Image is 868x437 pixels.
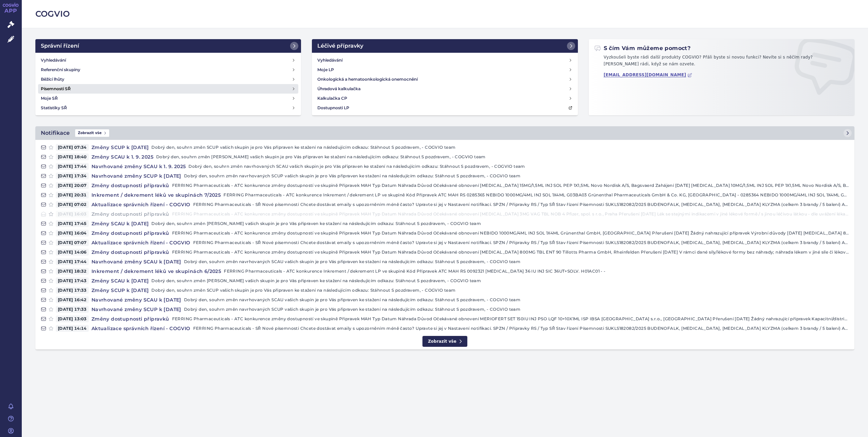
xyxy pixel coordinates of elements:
p: Dobrý den, souhrn změn [PERSON_NAME] vašich skupin je pro Vás připraven ke stažení na následující... [156,153,849,160]
h4: Inkrement / dekrement léků ve skupinách 7/2025 [89,192,223,198]
p: Vyzkoušeli byste rádi další produkty COGVIO? Přáli byste si novou funkci? Nevíte si s něčím rady?... [594,54,849,70]
h4: Navrhované změny SCAU k 1. 9. 2025 [89,163,189,170]
a: Úhradová kalkulačka [315,84,575,94]
h4: Změny dostupnosti přípravků [89,249,172,256]
h2: Léčivé přípravky [317,42,363,50]
p: FERRING Pharmaceuticals - ATC konkurence změny dostupností ve skupině Přípravek MAH Typ Datum Náh... [172,211,849,217]
p: Dobrý den, souhrn změn [PERSON_NAME] vašich skupin je pro Vás připraven ke stažení na následující... [151,220,849,227]
a: Onkologická a hematoonkologická onemocnění [315,75,575,84]
p: FERRING Pharmaceuticals - ATC konkurence Inkrement / dekrement LP ve skupině Kód Přípravek ATC MA... [224,268,849,275]
span: [DATE] 17:44 [56,258,89,265]
span: [DATE] 17:34 [56,173,89,179]
p: Dobrý den, souhrn změn SCUP vašich skupin je pro Vás připraven ke stažení na následujícím odkazu:... [151,144,849,151]
p: Dobrý den, souhrn změn navrhovaných SCUP vašich skupin je pro Vás připraven ke stažení na následu... [184,173,849,179]
h4: Moje LP [317,66,334,73]
span: [DATE] 14:06 [56,249,89,256]
p: FERRING Pharmaceuticals - ATC konkurence změny dostupností ve skupině Přípravek MAH Typ Datum Náh... [172,249,849,256]
a: Zobrazit vše [422,336,467,347]
span: [DATE] 16:03 [56,211,89,217]
h4: Písemnosti SŘ [41,85,71,92]
span: [DATE] 17:45 [56,220,89,227]
span: [DATE] 17:43 [56,277,89,284]
p: FERRING Pharmaceuticals - ATC konkurence Inkrement / dekrement LP ve skupině Kód Přípravek ATC MA... [223,192,849,198]
a: Moje LP [315,65,575,75]
span: [DATE] 17:33 [56,287,89,294]
p: Dobrý den, souhrn změn navrhovaných SCAU vašich skupin je pro Vás připraven ke stažení na následu... [188,163,849,170]
p: Dobrý den, souhrn změn navrhovaných SCAU vašich skupin je pro Vás připraven ke stažení na následu... [184,296,849,303]
h2: S čím Vám můžeme pomoct? [594,45,691,52]
span: [DATE] 18:40 [56,153,89,160]
p: FERRING Pharmaceuticals - ATC konkurence změny dostupností ve skupině Přípravek MAH Typ Datum Náh... [172,182,849,189]
p: Dobrý den, souhrn změn SCUP vašich skupin je pro Vás připraven ke stažení na následujícím odkazu:... [151,287,849,294]
h4: Navrhované změny SCUP k [DATE] [89,173,184,179]
h4: Aktualizace správních řízení - COGVIO [89,201,193,208]
p: Dobrý den, souhrn změn navrhovaných SCAU vašich skupin je pro Vás připraven ke stažení na následu... [184,258,849,265]
h4: Navrhované změny SCAU k [DATE] [89,296,184,303]
h4: Změny SCAU k [DATE] [89,277,152,284]
span: [DATE] 13:03 [56,315,89,322]
h4: Navrhované změny SCAU k [DATE] [89,258,184,265]
h4: Běžící lhůty [41,76,64,83]
h4: Změny SCAU k [DATE] [89,220,152,227]
h4: Aktualizace správních řízení - COGVIO [89,239,193,246]
h4: Vyhledávání [41,57,66,64]
h4: Vyhledávání [317,57,343,64]
a: Dostupnosti LP [315,103,575,113]
p: FERRING Pharmaceuticals - SŘ Nové písemnosti Chcete dostávat emaily s upozorněním méně často? Upr... [193,325,849,332]
h4: Změny dostupnosti přípravků [89,315,172,322]
span: [DATE] 18:32 [56,268,89,275]
h2: Notifikace [41,129,70,137]
h4: Změny SCAU k 1. 9. 2025 [89,153,156,160]
h4: Změny dostupnosti přípravků [89,230,172,237]
span: [DATE] 16:04 [56,230,89,237]
a: Vyhledávání [315,55,575,65]
h4: Referenční skupiny [41,66,80,73]
p: FERRING Pharmaceuticals - ATC konkurence změny dostupností ve skupině Přípravek MAH Typ Datum Náh... [172,230,849,237]
a: Vyhledávání [38,55,298,65]
h4: Statistiky SŘ [41,104,67,111]
a: NotifikaceZobrazit vše [35,126,854,140]
h4: Navrhované změny SCUP k [DATE] [89,306,184,313]
h4: Inkrement / dekrement léků ve skupinách 6/2025 [89,268,224,275]
a: Běžící lhůty [38,75,298,84]
h4: Úhradová kalkulačka [317,85,361,92]
a: Moje SŘ [38,94,298,103]
h4: Moje SŘ [41,95,58,102]
h4: Dostupnosti LP [317,104,349,111]
span: [DATE] 07:02 [56,201,89,208]
span: [DATE] 20:07 [56,182,89,189]
a: Správní řízení [35,39,301,53]
h4: Změny dostupnosti přípravků [89,182,172,189]
a: Písemnosti SŘ [38,84,298,94]
span: [DATE] 14:14 [56,325,89,332]
a: Kalkulačka CP [315,94,575,103]
p: FERRING Pharmaceuticals - SŘ Nové písemnosti Chcete dostávat emaily s upozorněním méně často? Upr... [193,239,849,246]
p: Dobrý den, souhrn změn navrhovaných SCUP vašich skupin je pro Vás připraven ke stažení na následu... [184,306,849,313]
h4: Změny SCUP k [DATE] [89,287,152,294]
span: Zobrazit vše [75,129,109,137]
a: Statistiky SŘ [38,103,298,113]
span: [DATE] 17:33 [56,306,89,313]
a: [EMAIL_ADDRESS][DOMAIN_NAME] [604,72,692,78]
span: [DATE] 16:42 [56,296,89,303]
h4: Kalkulačka CP [317,95,347,102]
h4: Onkologická a hematoonkologická onemocnění [317,76,418,83]
span: [DATE] 17:44 [56,163,89,170]
a: Referenční skupiny [38,65,298,75]
a: Léčivé přípravky [312,39,578,53]
h4: Aktualizace správních řízení - COGVIO [89,325,193,332]
p: FERRING Pharmaceuticals - SŘ Nové písemnosti Chcete dostávat emaily s upozorněním méně často? Upr... [193,201,849,208]
p: FERRING Pharmaceuticals - ATC konkurence změny dostupností ve skupině Přípravek MAH Typ Datum Náh... [172,315,849,322]
span: [DATE] 07:34 [56,144,89,151]
h2: COGVIO [35,8,854,20]
h4: Změny dostupnosti přípravků [89,211,172,217]
span: [DATE] 20:31 [56,192,89,198]
span: [DATE] 07:07 [56,239,89,246]
h2: Správní řízení [41,42,79,50]
h4: Změny SCUP k [DATE] [89,144,152,151]
p: Dobrý den, souhrn změn [PERSON_NAME] vašich skupin je pro Vás připraven ke stažení na následující... [151,277,849,284]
